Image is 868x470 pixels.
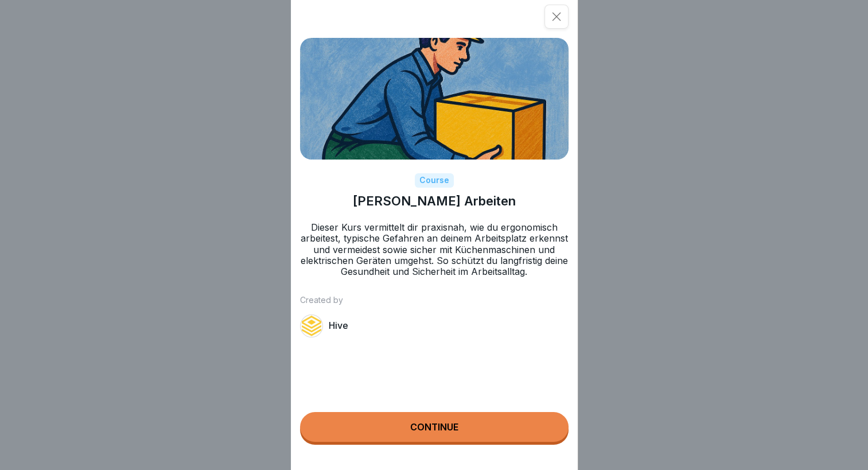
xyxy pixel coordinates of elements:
p: Hive [329,320,348,331]
div: Course [415,173,454,188]
div: Continue [410,422,458,432]
p: Created by [300,296,569,305]
button: Continue [300,412,569,442]
h1: [PERSON_NAME] Arbeiten [353,193,516,208]
a: Continue [300,412,569,445]
p: Dieser Kurs vermittelt dir praxisnah, wie du ergonomisch arbeitest, typische Gefahren an deinem A... [300,222,569,277]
